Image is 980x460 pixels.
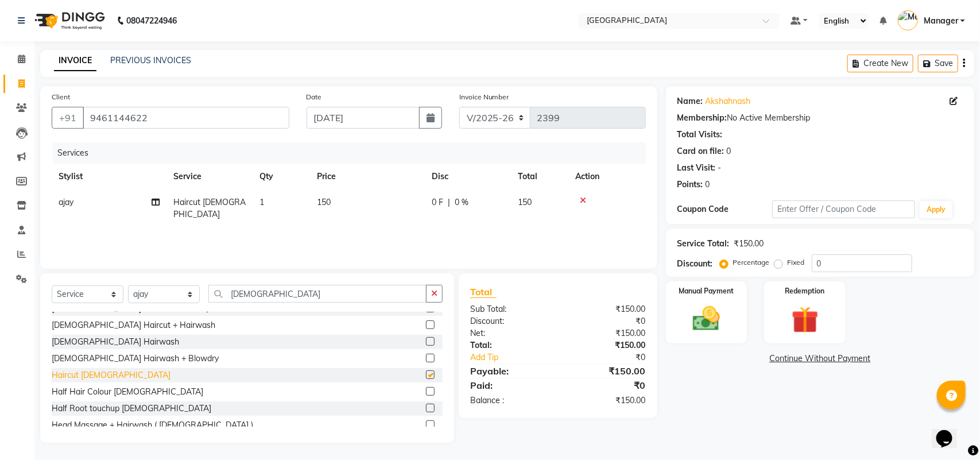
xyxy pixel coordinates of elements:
[558,315,654,327] div: ₹0
[785,286,825,296] label: Redemption
[126,5,177,37] b: 08047224946
[677,179,703,191] div: Points:
[110,55,191,65] a: PREVIOUS INVOICES
[29,5,108,37] img: logo
[727,145,731,157] div: 0
[783,303,827,337] img: _gift.svg
[847,55,913,72] button: Create New
[558,303,654,315] div: ₹150.00
[558,364,654,378] div: ₹150.00
[448,196,450,208] span: |
[920,201,952,218] button: Apply
[310,164,425,190] th: Price
[52,107,84,129] button: +91
[462,351,574,364] a: Add Tip
[52,164,166,190] th: Stylist
[677,95,703,107] div: Name:
[511,164,568,190] th: Total
[166,164,253,190] th: Service
[52,92,70,102] label: Client
[668,353,972,365] a: Continue Without Payment
[518,197,532,207] span: 150
[788,257,805,268] label: Fixed
[462,327,558,339] div: Net:
[52,386,203,398] div: Half Hair Colour [DEMOGRAPHIC_DATA]
[706,95,751,107] a: Akshahnash
[259,197,264,207] span: 1
[677,129,723,141] div: Total Visits:
[462,364,558,378] div: Payable:
[574,351,654,364] div: ₹0
[59,197,73,207] span: ajay
[307,92,322,102] label: Date
[455,196,468,208] span: 0 %
[462,315,558,327] div: Discount:
[558,378,654,392] div: ₹0
[462,339,558,351] div: Total:
[918,55,958,72] button: Save
[677,145,725,157] div: Card on file:
[173,197,246,219] span: Haircut [DEMOGRAPHIC_DATA]
[924,15,958,27] span: Manager
[459,92,509,102] label: Invoice Number
[52,336,179,348] div: [DEMOGRAPHIC_DATA] Hairwash
[558,339,654,351] div: ₹150.00
[684,303,728,334] img: _cash.svg
[432,196,443,208] span: 0 F
[733,257,770,268] label: Percentage
[462,303,558,315] div: Sub Total:
[54,51,96,71] a: INVOICE
[52,319,215,331] div: [DEMOGRAPHIC_DATA] Haircut + Hairwash
[462,378,558,392] div: Paid:
[558,395,654,407] div: ₹150.00
[425,164,511,190] th: Disc
[83,107,289,129] input: Search by Name/Mobile/Email/Code
[898,10,918,30] img: Manager
[677,203,773,215] div: Coupon Code
[52,353,219,365] div: [DEMOGRAPHIC_DATA] Hairwash + Blowdry
[52,403,211,415] div: Half Root touchup [DEMOGRAPHIC_DATA]
[52,369,171,381] div: Haircut [DEMOGRAPHIC_DATA]
[677,238,730,250] div: Service Total:
[677,258,713,270] div: Discount:
[677,162,716,174] div: Last Visit:
[718,162,722,174] div: -
[470,286,497,298] span: Total
[558,327,654,339] div: ₹150.00
[208,285,427,303] input: Search or Scan
[734,238,764,250] div: ₹150.00
[932,414,969,449] iframe: chat widget
[52,419,253,431] div: Head Massage + Hairwash ( [DEMOGRAPHIC_DATA] )
[679,286,734,296] label: Manual Payment
[253,164,310,190] th: Qty
[677,112,963,124] div: No Active Membership
[772,200,915,218] input: Enter Offer / Coupon Code
[462,395,558,407] div: Balance :
[568,164,646,190] th: Action
[677,112,727,124] div: Membership:
[317,197,331,207] span: 150
[53,142,654,164] div: Services
[706,179,710,191] div: 0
